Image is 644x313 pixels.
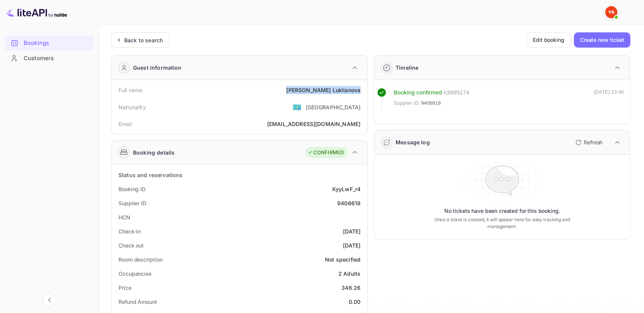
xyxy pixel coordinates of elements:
a: Customers [5,51,94,65]
div: Nationality [119,103,146,111]
div: Status and reservations [119,171,183,179]
div: Refund Amount [119,298,157,306]
div: 0.00 [348,298,360,306]
span: Supplier ID: [394,99,420,107]
a: Bookings [5,36,94,50]
div: Check out [119,241,144,249]
div: [GEOGRAPHIC_DATA] [305,103,360,111]
img: LiteAPI logo [6,6,67,18]
p: Once a ticket is created, it will appear here for easy tracking and management. [433,216,570,230]
div: Bookings [24,39,90,48]
div: Bookings [5,36,94,51]
div: [PERSON_NAME] Lukiianova [286,86,360,94]
div: [DATE] [343,227,360,235]
div: Message log [396,138,430,146]
div: 346.26 [341,284,360,292]
img: Yandex Support [605,6,617,18]
div: 2 Adults [338,270,360,278]
div: HCN [119,213,130,221]
div: Timeline [396,64,418,72]
div: Customers [5,51,94,66]
div: Supplier ID [119,199,146,207]
div: Customers [24,54,90,63]
div: Price [119,284,131,292]
div: Guest information [133,64,182,72]
div: Not specified [325,256,360,263]
div: Room description [119,256,162,263]
div: # 3995174 [444,88,469,97]
div: Booking details [133,149,175,156]
div: [DATE] [343,241,360,249]
div: CONFIRMED [308,149,344,156]
div: 9406619 [337,199,360,207]
div: [DATE] 23:46 [594,88,624,110]
div: KyyLwF_r4 [332,185,360,193]
div: Email [119,120,132,128]
div: Check-in [119,227,141,235]
button: Refresh [571,136,606,149]
div: [EMAIL_ADDRESS][DOMAIN_NAME] [267,120,360,128]
div: Full name [119,86,143,94]
button: Edit booking [526,32,571,48]
p: Refresh [584,138,602,146]
span: United States [293,100,301,114]
div: Booking ID [119,185,146,193]
button: Collapse navigation [43,293,56,307]
p: No tickets have been created for this booking. [444,207,560,215]
div: Booking confirmed [394,88,442,97]
button: Create new ticket [574,32,630,48]
div: Occupancies [119,270,152,278]
div: Back to search [124,36,163,44]
span: 9406619 [421,99,441,107]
